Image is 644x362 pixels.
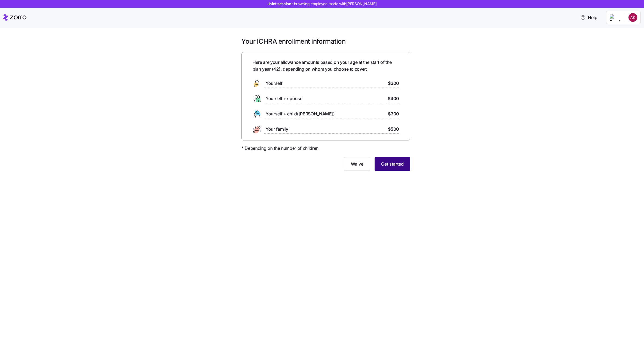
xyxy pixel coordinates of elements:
span: $400 [388,95,399,102]
span: Yourself + child([PERSON_NAME]) [266,110,335,117]
span: browsing employee mode with [PERSON_NAME] [294,1,377,7]
span: Joint session: [268,1,377,7]
span: Yourself [266,80,282,87]
span: Help [580,14,597,21]
span: Yourself + spouse [266,95,302,102]
button: Help [576,12,602,23]
img: 1da9d649937cd4388beaec9311560fdf [628,13,637,22]
img: Employer logo [610,14,621,21]
span: $300 [388,110,399,117]
h1: Your ICHRA enrollment information [241,37,410,46]
span: * Depending on the number of children [241,145,318,152]
span: Here are your allowance amounts based on your age at the start of the plan year ( 42 ), depending... [253,59,399,73]
span: $500 [388,126,399,133]
span: Get started [381,161,404,167]
span: $300 [388,80,399,87]
span: Waive [351,161,363,167]
button: Get started [375,157,410,171]
button: Waive [344,157,370,171]
span: Your family [266,126,288,133]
